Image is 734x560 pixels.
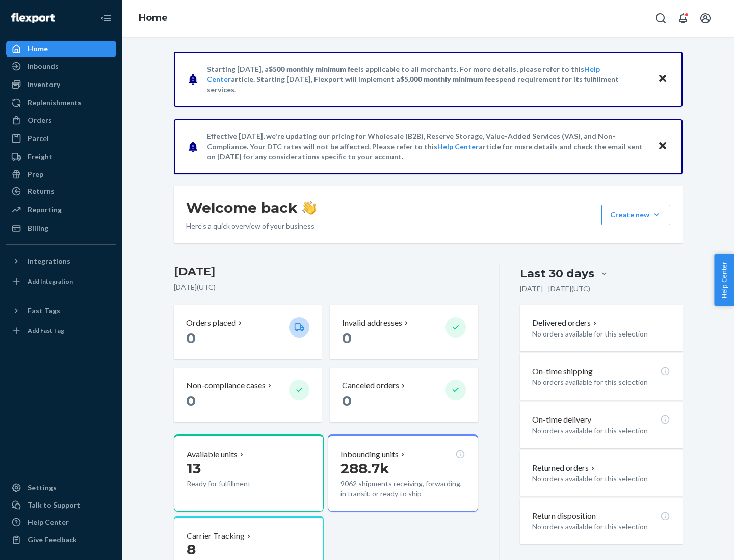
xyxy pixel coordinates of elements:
[714,254,734,306] button: Help Center
[532,414,591,426] p: On-time delivery
[330,305,478,359] button: Invalid addresses 0
[6,76,116,93] a: Inventory
[174,264,478,280] h3: [DATE]
[28,326,64,335] div: Add Fast Tag
[28,133,49,144] div: Parcel
[186,329,196,347] span: 0
[186,392,196,409] span: 0
[28,256,70,266] div: Integrations
[532,329,670,339] p: No orders available for this selection
[695,8,716,29] button: Open account menu
[28,517,69,527] div: Help Center
[187,460,201,477] span: 13
[650,8,671,29] button: Open Search Box
[11,13,55,23] img: Flexport logo
[532,462,597,474] button: Returned orders
[139,12,168,23] a: Home
[532,317,599,329] button: Delivered orders
[532,510,596,522] p: Return disposition
[187,530,245,542] p: Carrier Tracking
[437,142,479,151] a: Help Center
[28,186,55,197] div: Returns
[656,72,669,87] button: Close
[342,392,352,409] span: 0
[601,205,670,225] button: Create new
[6,58,116,74] a: Inbounds
[207,64,648,95] p: Starting [DATE], a is applicable to all merchants. For more details, please refer to this article...
[6,166,116,182] a: Prep
[6,95,116,111] a: Replenishments
[340,449,399,460] p: Inbounding units
[302,201,316,215] img: hand-wave emoji
[28,223,48,233] div: Billing
[6,202,116,218] a: Reporting
[342,317,402,329] p: Invalid addresses
[673,8,693,29] button: Open notifications
[130,4,176,33] ol: breadcrumbs
[6,531,116,548] button: Give Feedback
[186,199,316,217] h1: Welcome back
[28,483,57,493] div: Settings
[187,449,238,460] p: Available units
[28,305,60,316] div: Fast Tags
[532,366,593,377] p: On-time shipping
[532,522,670,532] p: No orders available for this selection
[186,380,266,391] p: Non-compliance cases
[6,323,116,339] a: Add Fast Tag
[342,329,352,347] span: 0
[6,480,116,496] a: Settings
[28,98,82,108] div: Replenishments
[174,305,322,359] button: Orders placed 0
[520,284,590,294] p: [DATE] - [DATE] ( UTC )
[6,130,116,147] a: Parcel
[6,220,116,236] a: Billing
[340,460,389,477] span: 288.7k
[28,79,60,90] div: Inventory
[28,44,48,54] div: Home
[6,514,116,530] a: Help Center
[532,377,670,387] p: No orders available for this selection
[28,61,59,71] div: Inbounds
[330,368,478,422] button: Canceled orders 0
[520,266,594,282] div: Last 30 days
[28,535,77,545] div: Give Feedback
[6,112,116,128] a: Orders
[400,75,495,83] span: $5,000 monthly minimum fee
[6,41,116,57] a: Home
[28,115,52,125] div: Orders
[6,273,116,290] a: Add Integration
[269,65,358,73] span: $500 monthly minimum fee
[532,473,670,484] p: No orders available for this selection
[186,221,316,231] p: Here’s a quick overview of your business
[28,152,53,162] div: Freight
[174,282,478,292] p: [DATE] ( UTC )
[174,368,322,422] button: Non-compliance cases 0
[340,479,465,499] p: 9062 shipments receiving, forwarding, in transit, or ready to ship
[96,8,116,29] button: Close Navigation
[28,169,43,179] div: Prep
[28,500,81,510] div: Talk to Support
[187,479,281,489] p: Ready for fulfillment
[342,380,399,391] p: Canceled orders
[6,149,116,165] a: Freight
[6,302,116,319] button: Fast Tags
[328,434,478,512] button: Inbounding units288.7k9062 shipments receiving, forwarding, in transit, or ready to ship
[6,497,116,513] a: Talk to Support
[28,277,73,286] div: Add Integration
[187,541,196,558] span: 8
[656,139,669,154] button: Close
[174,434,324,512] button: Available units13Ready for fulfillment
[6,253,116,269] button: Integrations
[532,426,670,436] p: No orders available for this selection
[6,183,116,200] a: Returns
[186,317,236,329] p: Orders placed
[207,131,648,162] p: Effective [DATE], we're updating our pricing for Wholesale (B2B), Reserve Storage, Value-Added Se...
[28,205,62,215] div: Reporting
